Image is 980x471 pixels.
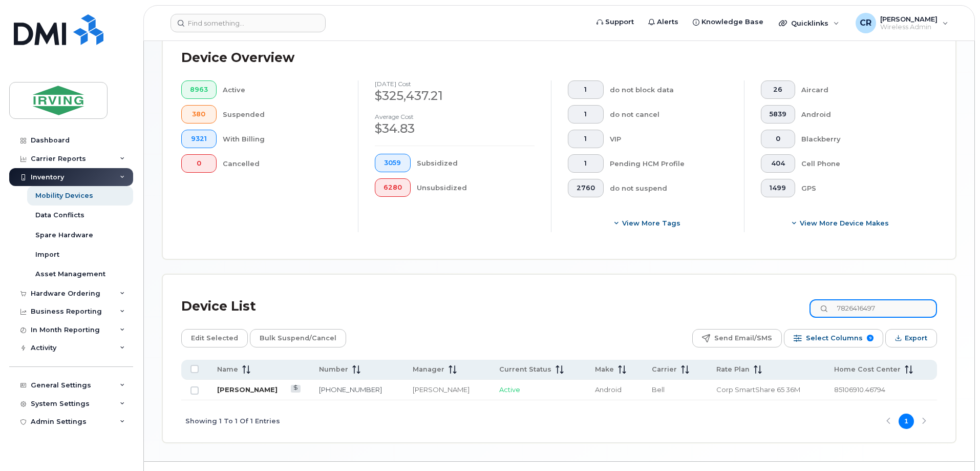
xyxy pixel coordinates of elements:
[319,385,382,394] a: [PHONE_NUMBER]
[905,331,927,346] span: Export
[716,385,800,394] span: Corp SmartShare 65 36M
[250,329,346,347] button: Bulk Suspend/Cancel
[185,414,280,429] span: Showing 1 To 1 Of 1 Entries
[223,105,342,124] div: Suspended
[217,385,278,394] a: [PERSON_NAME]
[417,154,535,172] div: Subsidized
[190,110,208,118] span: 380
[809,299,937,318] input: Search Device List ...
[701,17,763,27] span: Knowledge Base
[375,87,535,105] div: $325,437.21
[848,13,955,33] div: Crystal Rowe
[499,365,551,374] span: Current Status
[217,365,238,374] span: Name
[834,385,885,394] span: 85106910.46794
[375,113,535,120] h4: Average cost
[899,414,914,429] button: Page 1
[577,135,595,143] span: 1
[867,335,874,341] span: 9
[880,23,938,31] span: Wireless Admin
[801,179,921,197] div: GPS
[770,110,786,118] span: 5839
[291,385,301,393] a: View Last Bill
[716,365,750,374] span: Rate Plan
[622,218,680,228] span: View more tags
[610,80,728,99] div: do not block data
[761,154,795,173] button: 404
[770,159,786,168] span: 404
[652,385,665,394] span: Bell
[610,130,728,148] div: VIP
[770,184,786,192] span: 1499
[190,86,208,94] span: 8963
[223,130,342,148] div: With Billing
[499,385,520,394] span: Active
[577,110,595,118] span: 1
[568,80,604,99] button: 1
[191,331,238,346] span: Edit Selected
[657,17,678,27] span: Alerts
[801,80,921,99] div: Aircard
[181,80,217,99] button: 8963
[834,365,901,374] span: Home Cost Center
[610,105,728,124] div: do not cancel
[568,179,604,197] button: 2760
[181,105,217,124] button: 380
[384,159,402,167] span: 3059
[375,178,411,197] button: 6280
[652,365,677,374] span: Carrier
[692,329,782,347] button: Send Email/SMS
[413,385,481,395] div: [PERSON_NAME]
[190,159,208,168] span: 0
[714,331,772,346] span: Send Email/SMS
[384,183,402,192] span: 6280
[761,179,795,197] button: 1499
[610,179,728,197] div: do not suspend
[181,154,217,173] button: 0
[577,159,595,168] span: 1
[761,105,795,124] button: 5839
[577,86,595,94] span: 1
[568,130,604,148] button: 1
[595,385,622,394] span: Android
[761,214,921,232] button: View More Device Makes
[801,130,921,148] div: Blackberry
[417,178,535,197] div: Unsubsidized
[375,120,535,137] div: $34.83
[568,214,728,232] button: View more tags
[791,19,828,27] span: Quicklinks
[589,12,641,32] a: Support
[880,15,938,23] span: [PERSON_NAME]
[770,86,786,94] span: 26
[375,80,535,87] h4: [DATE] cost
[686,12,771,32] a: Knowledge Base
[860,17,871,29] span: CR
[568,154,604,173] button: 1
[413,365,444,374] span: Manager
[770,135,786,143] span: 0
[885,329,937,347] button: Export
[171,14,326,32] input: Find something...
[260,331,336,346] span: Bulk Suspend/Cancel
[190,135,208,143] span: 9321
[223,80,342,99] div: Active
[319,365,348,374] span: Number
[784,329,883,347] button: Select Columns 9
[806,331,863,346] span: Select Columns
[181,293,256,320] div: Device List
[641,12,686,32] a: Alerts
[595,365,614,374] span: Make
[761,80,795,99] button: 26
[610,154,728,173] div: Pending HCM Profile
[568,105,604,124] button: 1
[181,45,294,71] div: Device Overview
[605,17,634,27] span: Support
[223,154,342,173] div: Cancelled
[761,130,795,148] button: 0
[801,105,921,124] div: Android
[800,218,889,228] span: View More Device Makes
[181,329,248,347] button: Edit Selected
[772,13,846,33] div: Quicklinks
[375,154,411,172] button: 3059
[577,184,595,192] span: 2760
